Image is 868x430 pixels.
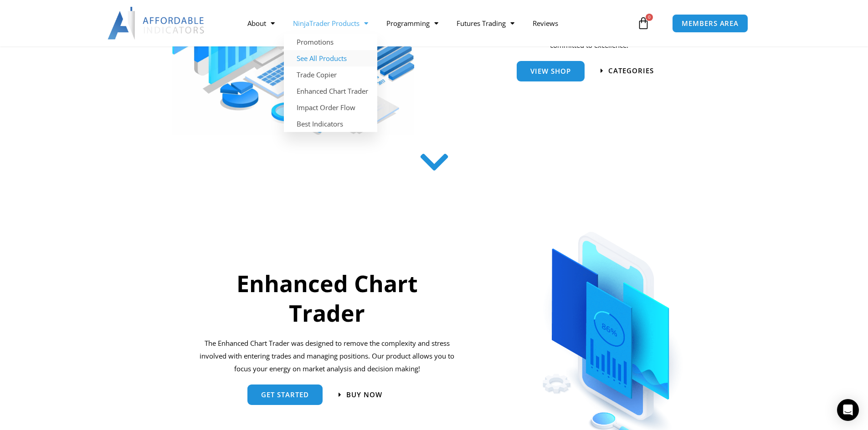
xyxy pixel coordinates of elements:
[339,391,382,398] a: Buy now
[646,14,653,21] span: 0
[284,13,377,34] a: NinjaTrader Products
[284,66,377,83] a: Trade Copier
[837,399,859,421] div: Open Intercom Messenger
[261,391,309,398] span: get started
[198,337,456,375] p: The Enhanced Chart Trader was designed to remove the complexity and stress involved with entering...
[238,13,635,34] nav: Menu
[284,99,377,116] a: Impact Order Flow
[284,34,377,50] a: Promotions
[672,14,748,33] a: MEMBERS AREA
[108,7,205,40] img: LogoAI | Affordable Indicators – NinjaTrader
[447,13,524,34] a: Futures Trading
[601,67,654,74] a: categories
[623,10,663,36] a: 0
[198,269,456,328] h2: Enhanced Chart Trader
[284,83,377,99] a: Enhanced Chart Trader
[530,68,571,75] span: View Shop
[608,67,654,74] span: categories
[524,13,567,34] a: Reviews
[517,61,585,81] a: View Shop
[284,34,377,132] ul: NinjaTrader Products
[377,13,447,34] a: Programming
[238,13,284,34] a: About
[682,20,739,27] span: MEMBERS AREA
[346,391,382,398] span: Buy now
[284,50,377,66] a: See All Products
[284,116,377,132] a: Best Indicators
[247,384,323,405] a: get started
